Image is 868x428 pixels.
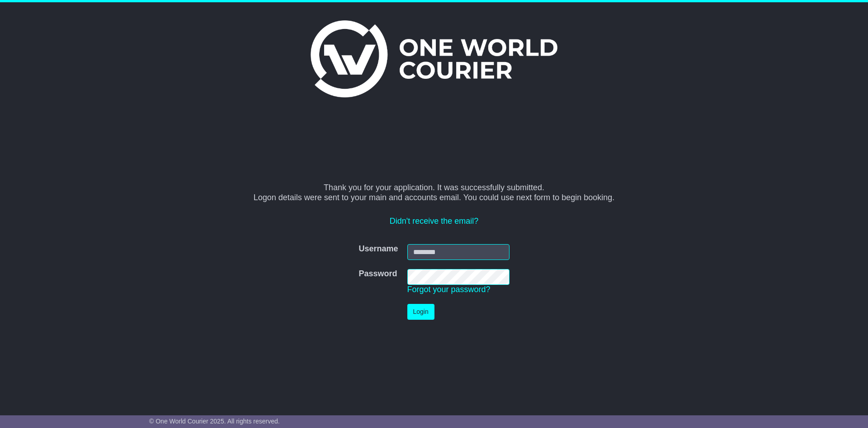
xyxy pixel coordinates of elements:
[407,285,491,294] a: Forgot your password?
[149,418,280,425] span: © One World Courier 2025. All rights reserved.
[311,20,557,97] img: One World
[407,304,434,320] button: Login
[254,183,615,202] span: Thank you for your application. It was successfully submitted. Logon details were sent to your ma...
[390,216,479,226] a: Didn't receive the email?
[359,269,397,279] label: Password
[359,244,398,254] label: Username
